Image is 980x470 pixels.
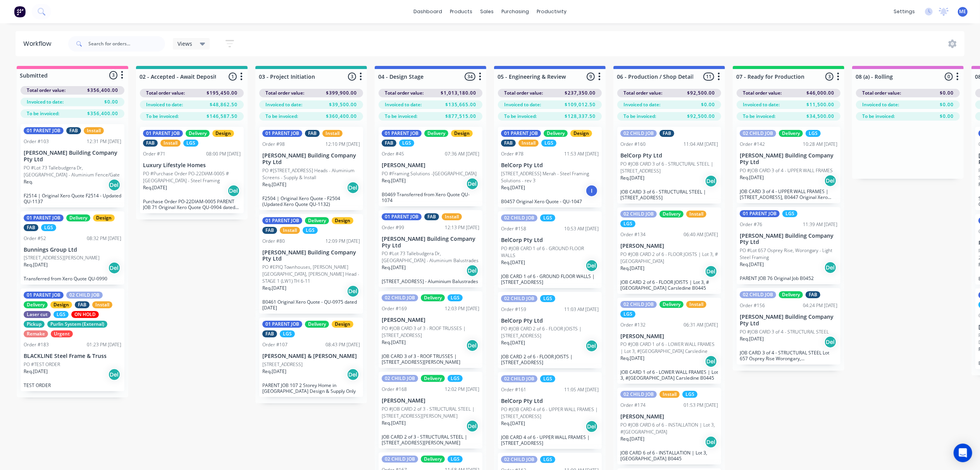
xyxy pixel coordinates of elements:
div: Order #80 [262,238,285,245]
p: JOB CARD 3 of 4 - UPPER WALL FRAMES | [STREET_ADDRESS], B0447 Original Xero Quote - QU-1009 [740,188,837,200]
div: 02 CHILD JOB [620,130,657,137]
div: 02 CHILD JOB [501,295,537,302]
p: [PERSON_NAME] [382,162,479,169]
div: 02 CHILD JOB [501,456,537,463]
p: Req. [DATE] [620,175,644,181]
div: 11:53 AM [DATE] [564,150,599,157]
div: 02 CHILD JOB [501,214,537,221]
div: 06:31 AM [DATE] [684,321,718,328]
div: Purlin System (External) [47,321,107,328]
div: Del [824,175,837,187]
span: Invoiced to date: [146,101,183,108]
div: 11:03 AM [DATE] [564,306,599,313]
div: 02 CHILD JOB [501,375,537,382]
div: Order #76 [740,221,762,228]
div: Design [570,130,592,137]
div: Order #174 [620,402,646,409]
div: Order #99 [382,224,404,231]
div: Del [824,261,837,274]
p: [PERSON_NAME] Building Company Pty Ltd [262,249,360,263]
div: Order #78 [501,150,524,157]
div: 10:53 AM [DATE] [564,225,599,232]
div: 01 PARENT JOB [262,321,302,328]
div: Delivery [421,294,445,301]
span: $195,450.00 [207,90,238,97]
div: LGS [682,391,698,398]
div: 12:31 PM [DATE] [87,138,121,145]
div: Del [705,265,717,278]
div: 02 CHILD JOB [382,456,418,463]
div: I [586,185,598,197]
p: B0469 Transferred from Xero Quote QU-1074 [382,192,479,203]
div: Order #142 [740,141,765,148]
div: 11:05 AM [DATE] [564,386,599,393]
p: Purchase Order PO-22DIAM-0005 PARENT JOB 71 Original Xero Quote QU-0904 dated [DATE] [143,199,241,210]
span: $399,900.00 [326,90,357,97]
div: Delivery [544,130,568,137]
div: purchasing [498,6,533,17]
div: Order #160 [620,141,646,148]
div: Delivery [24,301,48,308]
div: 01 PARENT JOB [24,292,64,299]
div: Install [280,227,300,234]
span: $237,350.00 [565,90,596,97]
div: Remake [24,330,48,337]
div: 01 PARENT JOBLGSOrder #7611:39 AM [DATE][PERSON_NAME] Building Company Pty LtdPO #Lot 657 Osprey ... [737,207,840,285]
div: Order #169 [382,305,407,312]
div: 02 CHILD JOBDeliveryInstallLGSOrder #13206:31 AM [DATE][PERSON_NAME]PO #JOB CARD 1 of 6 - LOWER W... [617,298,721,384]
div: Delivery [421,456,445,463]
div: LGS [540,456,555,463]
div: FAB [143,140,158,147]
div: Laser cut [24,311,51,318]
p: Req. [DATE] [24,261,48,268]
p: [PERSON_NAME] [382,397,479,404]
p: JOB CARD 2 of 6 - FLOOR JOISTS | Lot 3, #[GEOGRAPHIC_DATA] Carsledine B0445 [620,279,718,291]
div: LGS [540,295,555,302]
p: [STREET_ADDRESS] - Aluminium Balustrades [382,278,479,284]
div: Delivery [421,375,445,382]
div: 01 PARENT JOBDeliveryDesignFABLGSOrder #10708:43 PM [DATE][PERSON_NAME] & [PERSON_NAME][STREET_AD... [259,318,363,397]
p: BelCorp Pty Ltd [501,398,599,404]
div: Del [108,262,121,274]
div: Delivery [660,211,684,218]
span: Total order value: [862,90,901,97]
div: FAB [660,130,674,137]
div: 02 CHILD JOBDeliveryLGSOrder #16912:03 PM [DATE][PERSON_NAME]PO #JOB CARD 3 of 3 - ROOF TRUSSES |... [379,291,482,368]
p: JOB CARD 4 of 6 - UPPER WALL FRAMES | [STREET_ADDRESS] [501,434,599,446]
p: Req. [DATE] [24,368,48,375]
div: 01 PARENT JOBDeliveryDesignFABLGSOrder #5208:32 PM [DATE]Bunnings Group Ltd[STREET_ADDRESS][PERSO... [21,211,124,285]
div: FAB [66,127,81,134]
div: Del [586,340,598,352]
div: Workflow [23,39,55,48]
div: LGS [620,311,636,318]
p: JOB CARD 3 of 3 - ROOF TRUSSES | [STREET_ADDRESS][PERSON_NAME] [382,353,479,365]
p: PARENT JOB 76 Original Job B0452 [740,275,837,281]
div: LGS [303,227,318,234]
div: Del [466,339,479,352]
div: 01 PARENT JOB [262,217,302,224]
div: 02 CHILD JOB [66,292,103,299]
div: Del [108,179,121,191]
div: 02 CHILD JOB [620,301,657,308]
p: PO #JOB CARD 2 of 3 - STRUCTURAL STEEL | [STREET_ADDRESS][PERSON_NAME] [382,406,479,420]
div: Urgent [51,330,73,337]
div: LGS [782,210,797,217]
div: LGS [540,214,555,221]
div: 12:10 PM [DATE] [326,141,360,148]
div: Pickup [24,321,45,328]
div: FAB [382,140,396,147]
p: Req. [DATE] [382,339,406,346]
p: F2514 | Original Xero Quote F2514 - Updated QU-1137 [24,193,121,204]
div: 02 CHILD JOB [382,375,418,382]
p: [PERSON_NAME] & [PERSON_NAME] [262,353,360,359]
div: 01 PARENT JOB [24,127,64,134]
p: BelCorp Pty Ltd [501,318,599,324]
div: Del [466,264,479,277]
p: [PERSON_NAME] Building Company Pty Ltd [740,233,837,246]
div: LGS [41,224,56,231]
div: 12:03 PM [DATE] [445,305,479,312]
div: 01 PARENT JOB [382,130,422,137]
p: JOB CARD 3 of 4 - STRUCTURAL STEEL Lot 657 Osprey Rise Worongary, [GEOGRAPHIC_DATA] Original Xero... [740,350,837,361]
div: 02 CHILD JOB [620,211,657,218]
div: 01 PARENT JOB [143,130,183,137]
